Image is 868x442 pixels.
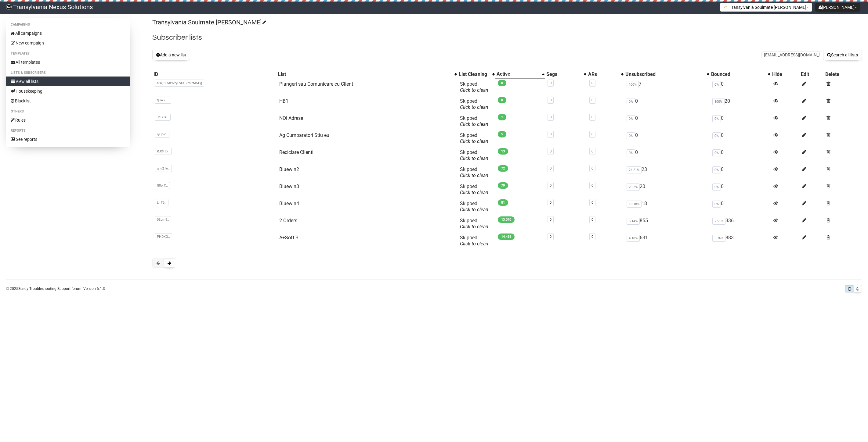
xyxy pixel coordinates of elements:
[712,132,721,139] span: 0%
[6,4,12,10] img: 586cc6b7d8bc403f0c61b981d947c989
[823,50,862,60] button: Search all lists
[155,80,204,87] span: aBkjFCv892ryUvf317mPMSPg
[710,70,771,79] th: Bounced: No sort applied, activate to apply an ascending sort
[460,121,488,127] a: Click to clean
[550,184,552,187] a: 0
[152,50,190,60] button: Add a new list
[155,199,168,206] span: LirF6..
[155,131,169,138] span: iyQnV..
[277,70,457,79] th: List: No sort applied, activate to apply an ascending sort
[278,71,451,77] div: List
[588,71,618,77] div: ARs
[152,32,862,43] h2: Subscriber lists
[155,233,172,240] span: PHDXQ..
[460,207,488,212] a: Click to clean
[550,115,552,119] a: 0
[460,98,488,110] span: Skipped
[279,201,299,206] a: Bluewin4
[498,216,515,223] span: 13,070
[460,241,488,247] a: Click to clean
[591,149,593,153] a: 0
[710,113,771,130] td: 0
[460,104,488,110] a: Click to clean
[279,235,298,241] a: A+Soft B
[712,235,725,242] span: 5.76%
[710,164,771,181] td: 0
[712,201,721,208] span: 0%
[710,232,771,249] td: 883
[627,218,640,225] span: 6.14%
[279,132,329,138] a: Ag Cumparatori Stiu eu
[800,70,824,79] th: Edit: No sort applied, sorting is disabled
[550,81,552,85] a: 0
[460,184,488,195] span: Skipped
[624,96,710,113] td: 0
[155,148,172,155] span: RJOHo..
[712,149,721,156] span: 0%
[591,166,593,170] a: 0
[460,201,488,212] span: Skipped
[6,57,130,67] a: All templates
[591,235,593,239] a: 0
[710,79,771,96] td: 0
[460,149,488,161] span: Skipped
[279,115,303,121] a: NOI Adrese
[460,166,488,178] span: Skipped
[550,132,552,136] a: 0
[6,28,130,38] a: All campaigns
[591,115,593,119] a: 0
[498,148,508,155] span: 13
[710,147,771,164] td: 0
[459,71,489,77] div: List Cleaning
[550,98,552,102] a: 0
[497,71,539,77] div: Active
[498,97,506,103] span: 0
[498,131,506,137] span: 5
[498,165,508,172] span: 72
[154,71,276,77] div: ID
[712,98,725,105] span: 100%
[155,165,172,172] span: qmQTe..
[711,71,765,77] div: Bounced
[710,96,771,113] td: 20
[498,114,506,120] span: 1
[710,130,771,147] td: 0
[152,19,265,26] a: Transylvania Soulmate [PERSON_NAME]
[498,233,515,240] span: 14,455
[155,97,171,104] span: q8W75..
[6,50,130,57] li: Templates
[279,166,299,172] a: Bluewin2
[587,70,624,79] th: ARs: No sort applied, activate to apply an ascending sort
[460,224,488,230] a: Click to clean
[624,232,710,249] td: 631
[6,96,130,106] a: Blacklist
[550,235,552,239] a: 0
[624,147,710,164] td: 0
[460,81,488,93] span: Skipped
[591,218,593,222] a: 0
[624,198,710,215] td: 18
[723,5,728,9] img: 1.png
[6,127,130,134] li: Reports
[460,87,488,93] a: Click to clean
[279,184,299,189] a: Bluewin3
[591,81,593,85] a: 0
[591,201,593,205] a: 0
[720,3,812,12] button: Transylvania Soulmate [PERSON_NAME]
[460,115,488,127] span: Skipped
[627,166,642,173] span: 24.21%
[624,181,710,198] td: 20
[495,70,545,79] th: Active: Ascending sort applied, activate to apply a descending sort
[458,70,495,79] th: List Cleaning: No sort applied, activate to apply an ascending sort
[624,79,710,96] td: 7
[460,190,488,195] a: Click to clean
[624,130,710,147] td: 0
[6,134,130,144] a: See reports
[591,98,593,102] a: 0
[624,113,710,130] td: 0
[550,149,552,153] a: 0
[498,199,508,206] span: 81
[712,115,721,122] span: 0%
[772,71,798,77] div: Hide
[6,115,130,125] a: Rules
